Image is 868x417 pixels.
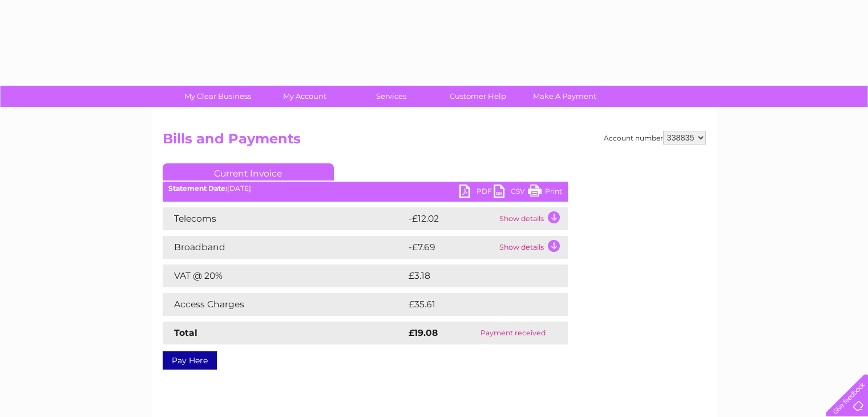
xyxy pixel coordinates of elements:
a: Print [528,185,562,201]
a: Pay Here [163,351,217,370]
td: VAT @ 20% [163,264,406,287]
td: Show details [496,207,568,230]
a: Customer Help [431,86,525,107]
a: Make A Payment [518,86,612,107]
td: £3.18 [406,264,540,287]
td: -£12.02 [406,207,496,230]
a: CSV [494,185,528,201]
strong: £19.08 [409,327,438,338]
td: Telecoms [163,207,406,230]
h2: Bills and Payments [163,131,706,153]
strong: Total [174,327,197,338]
a: My Clear Business [171,86,265,107]
td: -£7.69 [406,236,496,259]
a: My Account [257,86,352,107]
a: Services [344,86,438,107]
div: Account number [604,131,706,145]
td: Broadband [163,236,406,259]
td: £35.61 [406,293,544,316]
a: PDF [459,185,494,201]
td: Payment received [459,322,567,344]
div: [DATE] [163,185,568,193]
a: Current Invoice [163,163,334,181]
td: Access Charges [163,293,406,316]
b: Statement Date: [168,184,227,193]
td: Show details [496,236,568,259]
